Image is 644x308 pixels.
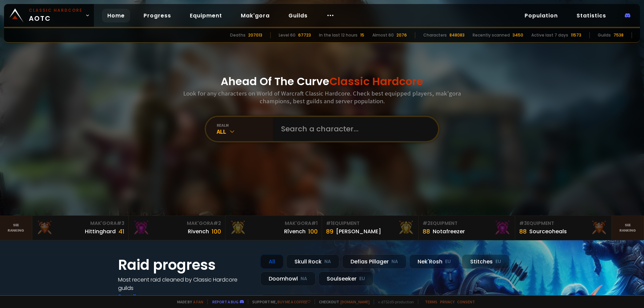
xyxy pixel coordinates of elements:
div: Equipment [423,220,511,227]
small: EU [445,258,451,265]
div: 100 [308,227,318,236]
a: Mak'Gora#1Rîvench100 [225,216,322,240]
div: Active last 7 days [531,32,568,38]
div: 67723 [298,32,311,38]
span: v. d752d5 - production [374,299,414,304]
a: #2Equipment88Notafreezer [419,216,515,240]
div: Deaths [230,32,246,38]
div: Guilds [598,32,611,38]
small: EU [359,275,365,282]
div: 7538 [613,32,624,38]
a: Statistics [571,9,611,22]
div: 207013 [248,32,262,38]
small: NA [301,275,307,282]
small: NA [391,258,398,265]
div: Soulseeker [318,271,373,286]
a: Mak'gora [235,9,275,22]
div: All [260,254,283,269]
div: Recently scanned [473,32,510,38]
a: Equipment [184,9,227,22]
div: Level 60 [279,32,296,38]
h1: Ahead Of The Curve [221,73,423,89]
div: 88 [519,227,527,236]
span: Checkout [315,299,370,304]
div: 41 [118,227,124,236]
span: AOTC [29,7,83,23]
div: 2076 [396,32,407,38]
a: Mak'Gora#3Hittinghard41 [32,216,129,240]
a: a fan [193,299,203,304]
div: Mak'Gora [229,220,318,227]
span: # 1 [311,220,318,227]
div: Characters [423,32,447,38]
span: # 3 [117,220,124,227]
div: Mak'Gora [133,220,221,227]
div: Sourceoheals [529,227,567,236]
div: Mak'Gora [36,220,124,227]
div: All [217,128,273,135]
a: Guilds [283,9,313,22]
div: Equipment [519,220,607,227]
a: #1Equipment89[PERSON_NAME] [322,216,419,240]
a: Population [519,9,563,22]
div: Hittinghard [85,227,116,236]
div: Rîvench [284,227,306,236]
input: Search a character... [277,117,430,141]
a: #3Equipment88Sourceoheals [515,216,612,240]
div: Defias Pillager [342,254,407,269]
span: Support me, [248,299,311,304]
div: 15 [360,32,364,38]
div: Equipment [326,220,414,227]
div: In the last 12 hours [319,32,358,38]
small: EU [495,258,501,265]
h4: Most recent raid cleaned by Classic Hardcore guilds [118,275,252,292]
a: Seeranking [612,216,644,240]
h3: Look for any characters on World of Warcraft Classic Hardcore. Check best equipped players, mak'g... [180,89,464,105]
a: Privacy [440,299,454,304]
span: # 3 [519,220,527,227]
div: Rivench [188,227,209,236]
div: realm [217,123,273,128]
span: # 2 [213,220,221,227]
span: # 1 [326,220,332,227]
small: NA [324,258,331,265]
a: Progress [138,9,176,22]
span: # 2 [423,220,430,227]
a: Classic HardcoreAOTC [4,4,94,27]
small: Classic Hardcore [29,7,83,13]
div: 100 [212,227,221,236]
a: Home [102,9,130,22]
a: Consent [457,299,475,304]
div: Stitches [462,254,509,269]
a: Buy me a coffee [277,299,311,304]
a: Terms [425,299,437,304]
a: [DOMAIN_NAME] [340,299,370,304]
span: Made by [173,299,203,304]
div: 89 [326,227,333,236]
div: 88 [423,227,430,236]
div: 848083 [449,32,465,38]
div: Notafreezer [433,227,465,236]
div: Doomhowl [260,271,316,286]
div: 11573 [571,32,581,38]
a: Report a bug [212,299,238,304]
div: Skull Rock [286,254,339,269]
span: Classic Hardcore [329,74,423,89]
div: Nek'Rosh [409,254,459,269]
div: [PERSON_NAME] [336,227,381,236]
a: See all progress [118,293,162,300]
a: Mak'Gora#2Rivench100 [129,216,225,240]
div: 3450 [513,32,523,38]
h1: Raid progress [118,254,252,275]
div: Almost 60 [372,32,394,38]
